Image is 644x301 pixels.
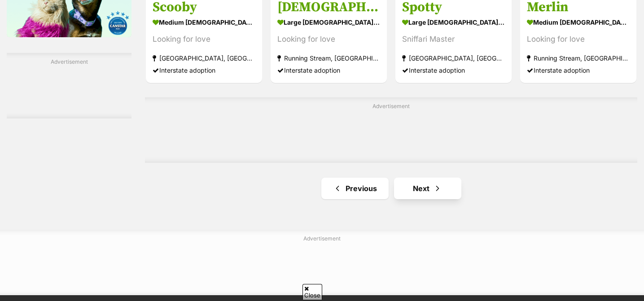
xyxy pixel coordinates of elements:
[7,53,131,118] div: Advertisement
[394,178,461,199] a: Next page
[153,16,255,29] strong: medium [DEMOGRAPHIC_DATA] Dog
[527,16,630,29] strong: medium [DEMOGRAPHIC_DATA] Dog
[145,178,637,199] nav: Pagination
[277,52,380,64] strong: Running Stream, [GEOGRAPHIC_DATA]
[402,16,505,29] strong: large [DEMOGRAPHIC_DATA] Dog
[402,64,505,76] div: Interstate adoption
[527,33,630,45] div: Looking for love
[153,33,255,45] div: Looking for love
[402,33,505,45] div: Sniffari Master
[153,52,255,64] strong: [GEOGRAPHIC_DATA], [GEOGRAPHIC_DATA]
[277,33,380,45] div: Looking for love
[402,52,505,64] strong: [GEOGRAPHIC_DATA], [GEOGRAPHIC_DATA]
[321,178,389,199] a: Previous page
[302,284,322,300] span: Close
[277,16,380,29] strong: large [DEMOGRAPHIC_DATA] Dog
[527,52,630,64] strong: Running Stream, [GEOGRAPHIC_DATA]
[153,64,255,76] div: Interstate adoption
[145,97,637,163] div: Advertisement
[527,64,630,76] div: Interstate adoption
[277,64,380,76] div: Interstate adoption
